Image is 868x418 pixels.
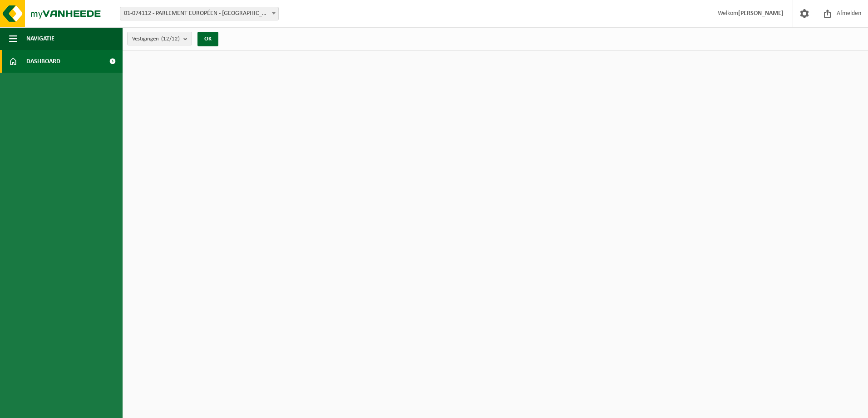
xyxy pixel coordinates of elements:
button: OK [197,32,218,46]
strong: [PERSON_NAME] [738,10,784,17]
span: Navigatie [26,27,54,50]
count: (12/12) [161,36,180,42]
span: Vestigingen [132,32,180,46]
span: Dashboard [26,50,60,73]
button: Vestigingen(12/12) [127,32,192,45]
span: 01-074112 - PARLEMENT EUROPÉEN - LUXEMBOURG [120,7,278,20]
span: 01-074112 - PARLEMENT EUROPÉEN - LUXEMBOURG [120,7,279,20]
